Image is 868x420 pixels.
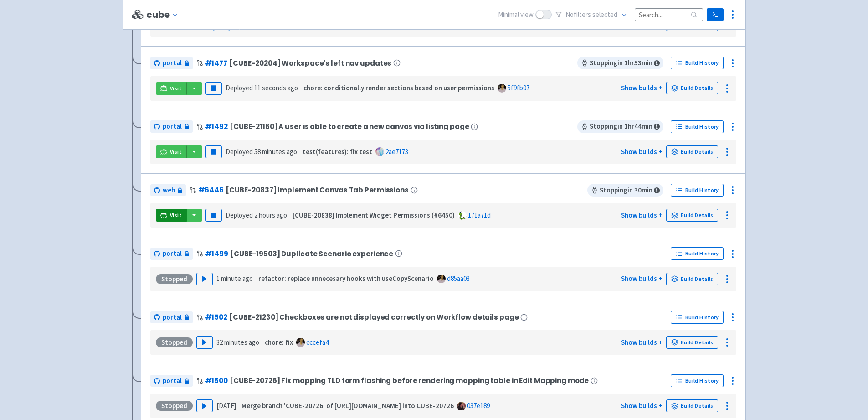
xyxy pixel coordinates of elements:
[254,147,297,156] time: 58 minutes ago
[666,336,718,349] a: Build Details
[467,401,490,410] a: 037e189
[666,82,718,94] a: Build Details
[666,399,718,412] a: Build Details
[230,377,589,384] span: [CUBE-20726] Fix mapping TLD form flashing before rendering mapping table in Edit Mapping mode
[205,58,227,68] a: #1477
[635,8,703,21] input: Search...
[621,401,663,410] a: Show builds +
[498,10,534,20] span: Minimal view
[671,374,724,387] a: Build History
[216,401,236,410] time: [DATE]
[385,147,408,156] a: 2ae7173
[205,122,228,131] a: #1492
[205,312,227,322] a: #1502
[170,212,182,219] span: Visit
[163,185,175,196] span: web
[447,274,470,283] a: d85aa03
[565,10,617,20] span: No filter s
[254,83,298,92] time: 11 seconds ago
[230,123,469,130] span: [CUBE-21160] A user is able to create a new canvas via listing page
[666,145,718,158] a: Build Details
[303,83,494,92] strong: chore: conditionally render sections based on user permissions
[163,312,182,323] span: portal
[205,145,222,158] button: Pause
[156,145,187,158] a: Visit
[229,313,519,321] span: [CUBE-21230] Checkboxes are not displayed correctly on Workflow details page
[205,209,222,222] button: Pause
[258,274,434,283] strong: refactor: replace unnecesary hooks with useCopyScenario
[150,57,193,69] a: portal
[666,209,718,222] a: Build Details
[577,120,663,133] span: Stopping in 1 hr 44 min
[150,248,193,260] a: portal
[170,85,182,92] span: Visit
[621,338,663,347] a: Show builds +
[226,147,297,156] span: Deployed
[216,274,253,283] time: 1 minute ago
[205,249,228,259] a: #1499
[707,8,724,21] a: Terminal
[592,10,617,19] span: selected
[150,311,193,324] a: portal
[150,184,186,197] a: web
[205,376,228,385] a: #1500
[621,83,663,92] a: Show builds +
[146,10,181,20] button: cube
[150,375,193,387] a: portal
[671,311,724,324] a: Build History
[156,209,187,222] a: Visit
[163,376,182,386] span: portal
[196,273,213,285] button: Play
[230,250,393,258] span: [CUBE-19503] Duplicate Scenario experience
[198,185,224,195] a: #6446
[241,401,454,410] strong: Merge branch 'CUBE-20726' of [URL][DOMAIN_NAME] into CUBE-20726
[671,247,724,260] a: Build History
[226,211,287,219] span: Deployed
[216,338,259,347] time: 32 minutes ago
[306,338,329,347] a: cccefa4
[156,337,193,347] div: Stopped
[577,57,663,69] span: Stopping in 1 hr 53 min
[150,120,193,133] a: portal
[163,121,182,132] span: portal
[196,399,213,412] button: Play
[226,186,409,194] span: [CUBE-20837] Implement Canvas Tab Permissions
[156,274,193,284] div: Stopped
[468,211,491,219] a: 171a71d
[303,147,372,156] strong: test(features): fix test
[293,211,455,219] strong: [CUBE-20838] Implement Widget Permissions (#6450)
[671,184,724,197] a: Build History
[163,249,182,259] span: portal
[508,83,529,92] a: 5f9fb07
[205,82,222,95] button: Pause
[621,147,663,156] a: Show builds +
[254,211,287,219] time: 2 hours ago
[621,274,663,283] a: Show builds +
[170,148,182,156] span: Visit
[587,184,663,197] span: Stopping in 30 min
[666,273,718,285] a: Build Details
[229,59,391,67] span: [CUBE-20204] Workspace's left nav updates
[226,83,298,92] span: Deployed
[671,57,724,69] a: Build History
[265,338,293,347] strong: chore: fix
[156,82,187,95] a: Visit
[671,120,724,133] a: Build History
[621,211,663,219] a: Show builds +
[156,401,193,411] div: Stopped
[163,58,182,68] span: portal
[196,336,213,349] button: Play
